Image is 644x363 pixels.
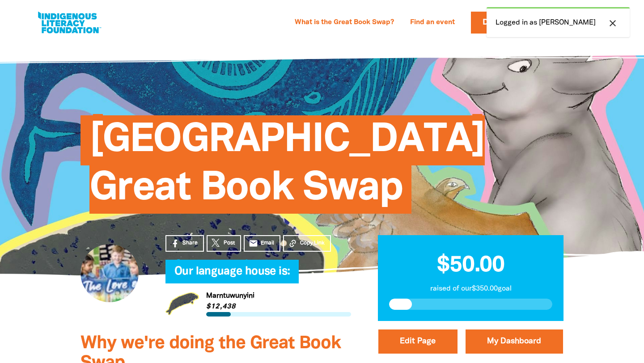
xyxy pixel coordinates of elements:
[605,17,621,29] button: close
[405,16,460,30] a: Find an event
[378,329,458,354] button: Edit Page
[249,239,258,248] i: email
[300,239,325,247] span: Copy Link
[89,122,485,214] span: [GEOGRAPHIC_DATA] Great Book Swap
[165,235,204,252] a: Share
[182,239,198,247] span: Share
[487,7,630,37] div: Logged in as [PERSON_NAME]
[471,12,527,34] a: Donate
[389,283,552,294] p: raised of our $350.00 goal
[174,266,290,283] span: Our language house is:
[165,274,351,280] h6: My Team
[224,239,235,247] span: Post
[289,16,399,30] a: What is the Great Book Swap?
[261,239,274,247] span: Email
[466,329,563,354] a: My Dashboard
[244,235,280,252] a: emailEmail
[283,235,331,252] button: Copy Link
[207,235,241,252] a: Post
[437,255,504,276] span: $50.00
[607,18,618,29] i: close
